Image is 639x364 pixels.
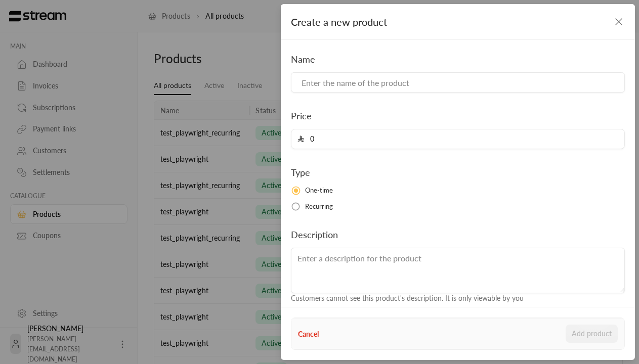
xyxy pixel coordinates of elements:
span: Create a new product [291,16,387,28]
span: Customers cannot see this product's description. It is only viewable by you [291,294,524,302]
input: Enter the name of the product [291,72,625,93]
label: Price [291,109,312,123]
label: Type [291,165,310,179]
span: One-time [305,186,333,196]
label: Name [291,52,315,66]
input: Enter the price for the product [304,129,618,149]
span: Recurring [305,202,333,212]
button: Cancel [298,329,319,339]
label: Description [291,227,338,242]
